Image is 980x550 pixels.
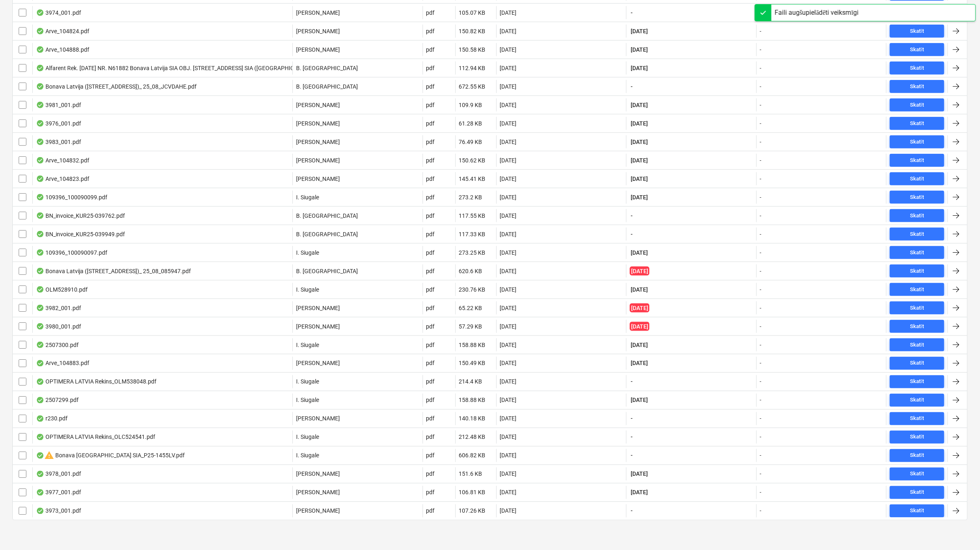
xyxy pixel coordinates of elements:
[910,156,924,165] div: Skatīt
[500,415,517,422] div: [DATE]
[890,154,944,167] button: Skatīt
[36,139,44,145] div: OCR pabeigts
[500,379,517,385] div: [DATE]
[36,28,44,34] div: OCR pabeigts
[426,268,435,274] div: pdf
[500,212,517,219] div: [DATE]
[500,342,517,348] div: [DATE]
[426,415,435,422] div: pdf
[910,359,924,368] div: Skatīt
[459,157,486,164] div: 150.62 KB
[910,340,924,350] div: Skatīt
[890,62,944,75] button: Skatīt
[296,119,340,128] p: [PERSON_NAME]
[630,46,649,54] span: [DATE]
[630,230,634,238] span: -
[500,508,517,514] div: [DATE]
[890,265,944,278] button: Skatīt
[36,434,155,440] div: OPTIMERA LATVIA Rekins_OLC524541.pdf
[890,80,944,93] button: Skatīt
[296,230,358,238] p: B. [GEOGRAPHIC_DATA]
[500,249,517,256] div: [DATE]
[36,323,44,330] div: OCR pabeigts
[910,322,924,331] div: Skatīt
[760,471,762,477] div: -
[890,98,944,112] button: Skatīt
[36,231,125,237] div: BN_invoice_KUR25-039949.pdf
[296,27,340,35] p: [PERSON_NAME]
[296,488,340,497] p: [PERSON_NAME]
[630,433,634,441] span: -
[296,101,340,109] p: [PERSON_NAME]
[910,100,924,110] div: Skatīt
[459,397,486,404] div: 158.88 KB
[500,286,517,293] div: [DATE]
[890,191,944,204] button: Skatīt
[459,139,482,145] div: 76.49 KB
[630,507,634,515] span: -
[36,360,44,367] div: OCR pabeigts
[426,212,435,219] div: pdf
[426,9,435,16] div: pdf
[890,486,944,499] button: Skatīt
[459,65,486,71] div: 112.94 KB
[36,268,44,274] div: OCR pabeigts
[910,193,924,202] div: Skatīt
[760,379,762,385] div: -
[459,102,482,108] div: 109.9 KB
[426,176,435,182] div: pdf
[459,360,486,367] div: 150.49 KB
[890,283,944,296] button: Skatīt
[296,175,340,183] p: [PERSON_NAME]
[459,249,486,256] div: 273.25 KB
[910,82,924,91] div: Skatīt
[36,471,81,477] div: 3978_001.pdf
[459,268,482,274] div: 620.6 KB
[426,397,435,404] div: pdf
[910,414,924,424] div: Skatīt
[760,452,762,459] div: -
[296,470,340,478] p: [PERSON_NAME]
[630,452,634,460] span: -
[760,360,762,367] div: -
[36,120,44,127] div: OCR pabeigts
[296,507,340,515] p: [PERSON_NAME]
[890,135,944,148] button: Skatīt
[500,65,517,71] div: [DATE]
[760,342,762,348] div: -
[890,301,944,315] button: Skatīt
[459,231,486,237] div: 117.33 KB
[459,120,482,127] div: 61.28 KB
[890,338,944,351] button: Skatīt
[630,341,649,349] span: [DATE]
[910,174,924,184] div: Skatīt
[459,9,486,16] div: 105.07 KB
[890,43,944,56] button: Skatīt
[760,65,762,71] div: -
[459,342,486,348] div: 158.88 KB
[939,511,980,550] iframe: Chat Widget
[36,176,89,182] div: Arve_104823.pdf
[36,46,89,53] div: Arve_104888.pdf
[426,249,435,256] div: pdf
[459,379,482,385] div: 214.4 KB
[760,46,762,53] div: -
[36,194,107,201] div: 109396_100090099.pdf
[296,193,319,201] p: I. Siugale
[36,415,44,422] div: OCR pabeigts
[426,120,435,127] div: pdf
[910,119,924,128] div: Skatīt
[426,489,435,496] div: pdf
[500,323,517,330] div: [DATE]
[459,176,486,182] div: 145.41 KB
[36,305,81,311] div: 3982_001.pdf
[500,268,517,274] div: [DATE]
[296,249,319,257] p: I. Siugale
[36,434,44,440] div: OCR pabeigts
[910,433,924,442] div: Skatīt
[426,471,435,477] div: pdf
[296,156,340,164] p: [PERSON_NAME]
[500,9,517,16] div: [DATE]
[760,489,762,496] div: -
[36,157,89,164] div: Arve_104832.pdf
